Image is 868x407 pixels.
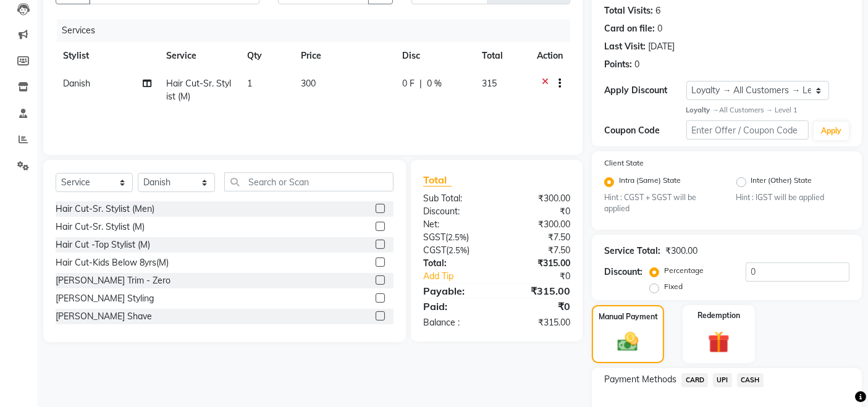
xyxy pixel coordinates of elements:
[427,77,442,90] span: 0 %
[57,19,579,42] div: Services
[604,245,660,258] div: Service Total:
[737,373,764,387] span: CASH
[619,175,681,190] label: Intra (Same) State
[56,238,150,251] div: Hair Cut -Top Stylist (M)
[736,192,849,203] small: Hint : IGST will be applied
[56,274,171,287] div: [PERSON_NAME] Trim - Zero
[599,311,658,322] label: Manual Payment
[604,22,655,35] div: Card on file:
[497,192,579,205] div: ₹300.00
[697,310,740,321] label: Redemption
[474,42,530,70] th: Total
[604,266,643,279] div: Discount:
[159,42,240,70] th: Service
[664,265,704,276] label: Percentage
[713,373,732,387] span: UPI
[423,245,446,256] span: CGST
[497,231,579,244] div: ₹7.50
[402,77,415,90] span: 0 F
[395,42,474,70] th: Disc
[224,172,394,191] input: Search or Scan
[414,257,497,270] div: Total:
[497,299,579,314] div: ₹0
[56,220,145,233] div: Hair Cut-Sr. Stylist (M)
[423,232,445,243] span: SGST
[604,58,632,71] div: Points:
[414,299,497,314] div: Paid:
[686,120,809,140] input: Enter Offer / Coupon Code
[63,78,90,89] span: Danish
[497,316,579,329] div: ₹315.00
[634,58,639,71] div: 0
[166,78,231,102] span: Hair Cut-Sr. Stylist (M)
[657,22,662,35] div: 0
[414,244,497,257] div: ( )
[56,292,154,305] div: [PERSON_NAME] Styling
[604,157,644,169] label: Client State
[414,283,497,298] div: Payable:
[665,245,697,258] div: ₹300.00
[604,4,653,17] div: Total Visits:
[604,124,686,137] div: Coupon Code
[497,257,579,270] div: ₹315.00
[448,232,466,242] span: 2.5%
[414,270,510,283] a: Add Tip
[56,42,159,70] th: Stylist
[686,105,849,115] div: All Customers → Level 1
[293,42,395,70] th: Price
[604,84,686,97] div: Apply Discount
[814,122,849,140] button: Apply
[497,205,579,218] div: ₹0
[414,218,497,231] div: Net:
[414,205,497,218] div: Discount:
[648,40,675,53] div: [DATE]
[247,78,252,89] span: 1
[56,203,154,216] div: Hair Cut-Sr. Stylist (Men)
[419,77,422,90] span: |
[664,281,683,292] label: Fixed
[701,329,736,356] img: _gift.svg
[414,192,497,205] div: Sub Total:
[529,42,570,70] th: Action
[655,4,660,17] div: 6
[240,42,293,70] th: Qty
[611,330,644,354] img: _cash.svg
[449,245,467,255] span: 2.5%
[497,283,579,298] div: ₹315.00
[497,218,579,231] div: ₹300.00
[414,316,497,329] div: Balance :
[56,256,169,269] div: Hair Cut-Kids Below 8yrs(M)
[686,106,719,114] strong: Loyalty →
[414,231,497,244] div: ( )
[423,174,452,187] span: Total
[497,244,579,257] div: ₹7.50
[482,78,497,89] span: 315
[511,270,580,283] div: ₹0
[751,175,812,190] label: Inter (Other) State
[56,310,152,323] div: [PERSON_NAME] Shave
[681,373,708,387] span: CARD
[604,40,646,53] div: Last Visit:
[604,373,676,386] span: Payment Methods
[604,192,717,215] small: Hint : CGST + SGST will be applied
[301,78,316,89] span: 300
